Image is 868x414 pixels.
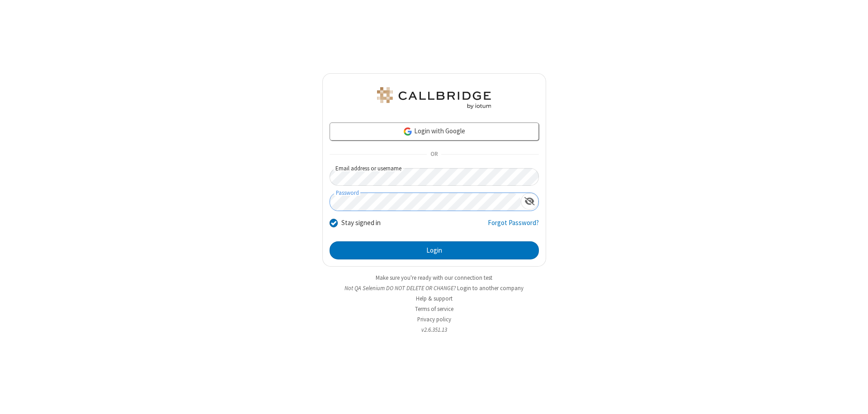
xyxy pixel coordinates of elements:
a: Privacy policy [417,315,451,323]
img: google-icon.png [403,127,413,136]
input: Password [330,193,521,211]
a: Terms of service [415,305,453,313]
a: Make sure you're ready with our connection test [376,274,492,282]
button: Login to another company [457,284,524,292]
input: Email address or username [330,168,539,186]
a: Help & support [416,295,453,302]
label: Stay signed in [341,218,381,228]
li: v2.6.351.13 [322,325,546,334]
div: Show password [521,193,538,210]
a: Login with Google [330,122,539,141]
a: Forgot Password? [488,218,539,235]
button: Login [330,241,539,259]
img: QA Selenium DO NOT DELETE OR CHANGE [375,87,493,109]
span: OR [427,148,441,161]
li: Not QA Selenium DO NOT DELETE OR CHANGE? [322,284,546,292]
